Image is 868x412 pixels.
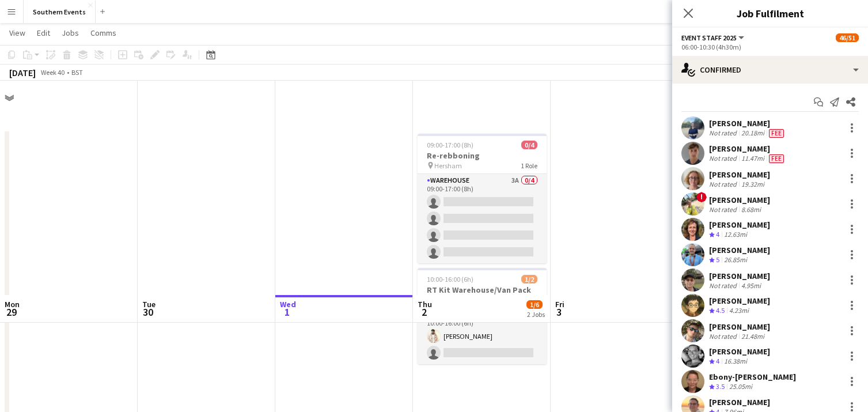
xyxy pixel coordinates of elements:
[716,357,719,365] span: 4
[86,25,121,40] a: Comms
[767,128,786,138] div: Crew has different fees then in role
[709,154,739,163] div: Not rated
[769,154,784,163] span: Fee
[71,68,83,77] div: BST
[716,255,719,264] span: 5
[280,299,296,309] span: Wed
[681,43,859,51] div: 06:00-10:30 (4h30m)
[38,68,67,77] span: Week 40
[727,382,755,392] div: 25.05mi
[418,299,432,309] span: Thu
[527,310,545,319] div: 2 Jobs
[709,128,739,138] div: Not rated
[37,28,50,38] span: Edit
[555,299,564,309] span: Fri
[709,271,770,281] div: [PERSON_NAME]
[716,230,719,239] span: 4
[521,275,537,284] span: 1/2
[90,28,116,38] span: Comms
[418,174,547,263] app-card-role: Warehouse3A0/409:00-17:00 (8h)
[709,281,739,290] div: Not rated
[427,275,473,284] span: 10:00-16:00 (6h)
[418,134,547,263] app-job-card: 09:00-17:00 (8h)0/4Re-rebboning Hersham1 RoleWarehouse3A0/409:00-17:00 (8h)
[9,28,25,38] span: View
[418,285,547,295] h3: RT Kit Warehouse/Van Pack
[521,141,537,149] span: 0/4
[769,129,784,138] span: Fee
[427,141,473,149] span: 09:00-17:00 (8h)
[716,382,725,391] span: 3.5
[709,169,770,180] div: [PERSON_NAME]
[709,180,739,188] div: Not rated
[727,306,751,316] div: 4.23mi
[3,305,20,319] span: 29
[526,300,543,309] span: 1/6
[24,1,96,23] button: Southern Events
[5,299,20,309] span: Mon
[418,308,547,364] app-card-role: Warehouse3A1/210:00-16:00 (6h)[PERSON_NAME]
[709,205,739,214] div: Not rated
[739,332,767,341] div: 21.48mi
[672,56,868,84] div: Confirmed
[554,305,564,319] span: 3
[709,332,739,341] div: Not rated
[709,296,770,306] div: [PERSON_NAME]
[739,281,763,290] div: 4.95mi
[672,6,868,21] h3: Job Fulfilment
[32,25,55,40] a: Edit
[418,268,547,364] app-job-card: 10:00-16:00 (6h)1/2RT Kit Warehouse/Van Pack Hersham1 RoleWarehouse3A1/210:00-16:00 (6h)[PERSON_N...
[739,180,767,188] div: 19.32mi
[739,128,767,138] div: 20.18mi
[836,33,859,42] span: 46/51
[709,220,770,230] div: [PERSON_NAME]
[739,154,767,163] div: 11.47mi
[5,25,30,40] a: View
[521,161,537,170] span: 1 Role
[278,305,296,319] span: 1
[709,372,796,382] div: Ebony-[PERSON_NAME]
[709,322,770,332] div: [PERSON_NAME]
[767,154,786,163] div: Crew has different fees then in role
[709,195,770,205] div: [PERSON_NAME]
[681,33,746,42] button: Event Staff 2025
[709,346,770,357] div: [PERSON_NAME]
[9,67,36,78] div: [DATE]
[709,245,770,255] div: [PERSON_NAME]
[722,357,749,366] div: 16.38mi
[434,161,462,170] span: Hersham
[722,255,749,265] div: 26.85mi
[696,192,707,202] span: !
[142,299,156,309] span: Tue
[681,33,737,42] span: Event Staff 2025
[739,205,763,214] div: 8.68mi
[722,230,749,240] div: 12.63mi
[416,305,432,319] span: 2
[141,305,156,319] span: 30
[716,306,725,315] span: 4.5
[418,150,547,161] h3: Re-rebboning
[709,397,770,407] div: [PERSON_NAME]
[709,118,786,128] div: [PERSON_NAME]
[62,28,79,38] span: Jobs
[709,143,786,154] div: [PERSON_NAME]
[57,25,84,40] a: Jobs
